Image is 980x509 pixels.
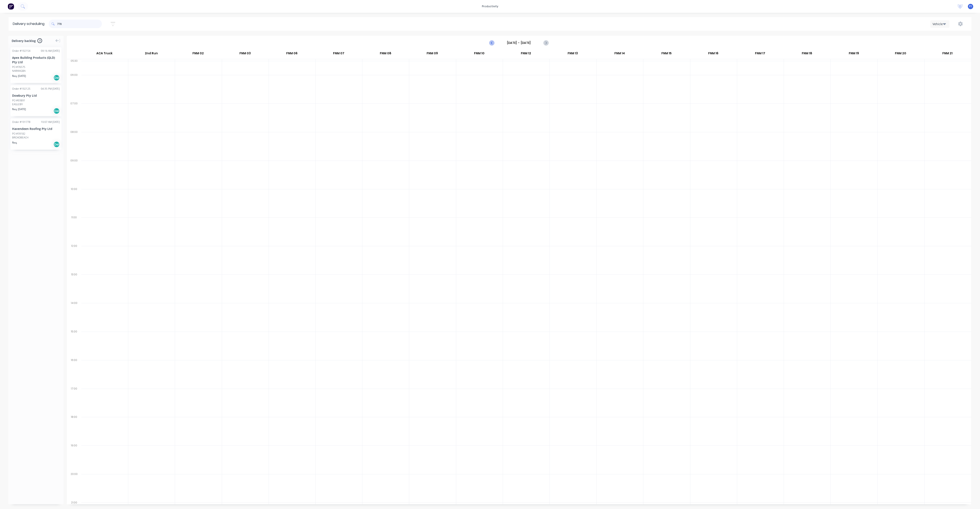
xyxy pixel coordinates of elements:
[67,329,81,358] div: 15:00
[269,50,315,59] div: FNM 06
[9,17,49,31] div: Delivery scheduling
[53,75,60,81] div: Del
[67,414,81,443] div: 18:00
[57,20,102,28] input: Search for orders
[930,20,949,28] button: Vehicle
[67,243,81,272] div: 12:00
[924,50,971,59] div: FNM 21
[67,272,81,301] div: 13:00
[67,386,81,415] div: 17:00
[690,50,736,59] div: FNM 16
[12,127,60,131] div: Havendeen Roofing Pty Ltd
[37,38,42,43] span: 3
[12,49,30,53] div: Order # 192154
[8,3,14,10] img: Factory
[480,3,500,10] div: productivity
[12,132,25,136] div: PO #39182
[12,55,60,64] div: Apex Building Products (QLD) Pty Ltd
[41,120,60,124] div: 10:07 AM [DATE]
[12,39,36,43] span: Delivery backlog
[12,74,26,78] span: Req. [DATE]
[12,107,26,111] span: Req. [DATE]
[67,129,81,158] div: 08:00
[12,65,25,69] div: PO #76575
[67,443,81,472] div: 19:00
[969,4,972,8] span: F1
[12,69,60,73] div: NARANGBA
[12,99,25,102] div: PO #93891
[53,141,60,148] div: Del
[67,58,81,72] div: 05:30
[737,50,783,59] div: FNM 17
[12,93,60,98] div: Dowbury Pty Ltd
[222,50,268,59] div: FNM 03
[456,50,502,59] div: FNM 10
[128,50,175,59] div: 2nd Run
[67,215,81,243] div: 11:00
[41,49,60,53] div: 09:16 AM [DATE]
[67,358,81,386] div: 16:00
[933,22,945,26] div: Vehicle
[12,136,60,139] div: BROADBEACH
[643,50,690,59] div: FNM 15
[41,87,60,91] div: 04:35 PM [DATE]
[67,500,81,505] div: 21:00
[67,101,81,129] div: 07:00
[67,301,81,329] div: 14:00
[409,50,456,59] div: FNM 09
[12,141,17,145] span: Req.
[550,50,596,59] div: FNM 13
[315,50,362,59] div: FNM 07
[596,50,643,59] div: FNM 14
[784,50,830,59] div: FNM 18
[175,50,221,59] div: FNM 02
[53,108,60,114] div: Del
[67,472,81,500] div: 20:00
[12,120,30,124] div: Order # 191778
[67,72,81,101] div: 06:00
[12,87,30,91] div: Order # 192125
[362,50,409,59] div: FNM 08
[877,50,924,59] div: FNM 20
[67,158,81,187] div: 09:00
[67,187,81,215] div: 10:00
[830,50,877,59] div: FNM 19
[81,50,128,59] div: ACA Truck
[12,102,60,106] div: EAGLEBY
[503,50,549,59] div: FNM 12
